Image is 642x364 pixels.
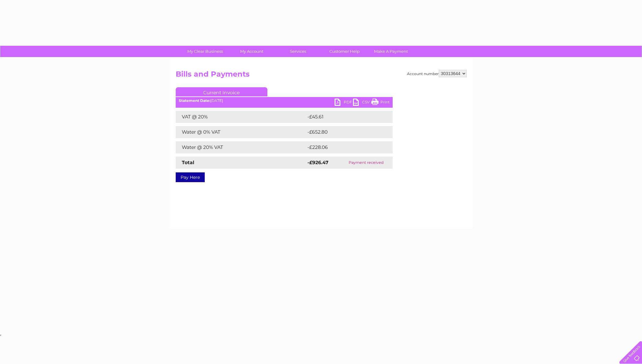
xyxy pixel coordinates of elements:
a: Pay Here [176,172,205,182]
strong: -£926.47 [307,160,328,165]
td: -£652.80 [306,126,383,138]
a: Make A Payment [366,46,416,57]
a: Customer Help [319,46,370,57]
a: CSV [353,99,371,107]
h2: Bills and Payments [176,70,467,81]
a: Current Invoice [176,87,267,96]
td: Payment received [339,157,392,169]
a: Print [371,99,390,107]
a: My Account [226,46,277,57]
b: Statement Date: [179,98,210,103]
a: My Clear Business [180,46,230,57]
a: Services [273,46,323,57]
td: VAT @ 20% [176,111,306,123]
td: -£45.61 [306,111,381,123]
strong: Total [182,160,194,165]
td: -£228.06 [306,141,383,153]
a: PDF [335,99,353,107]
div: Account number [407,70,467,77]
td: Water @ 20% VAT [176,141,306,153]
td: Water @ 0% VAT [176,126,306,138]
div: [DATE] [176,99,393,103]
